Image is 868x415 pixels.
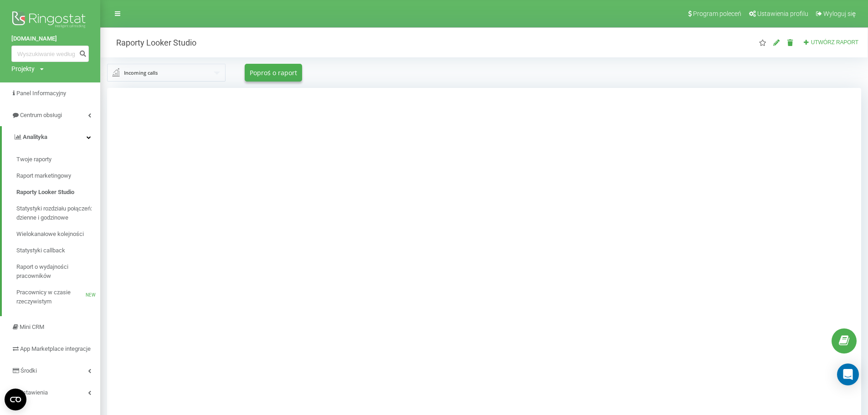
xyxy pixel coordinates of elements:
input: Wyszukiwanie według numeru [11,46,89,62]
span: Analityka [23,133,47,140]
a: Analityka [2,126,100,148]
a: Wielokanałowe kolejności [16,226,100,242]
span: Centrum obsługi [20,112,62,118]
button: Utwórz raport [800,39,861,46]
span: Raport o wydajności pracowników [16,262,96,281]
a: Raporty Looker Studio [16,184,100,200]
div: Open Intercom Messenger [837,364,859,385]
span: Statystyki rozdziału połączeń: dzienne i godzinowe [16,204,96,222]
span: Panel Informacyjny [16,90,66,97]
a: Twoje raporty [16,151,100,168]
button: Open CMP widget [5,389,26,410]
span: Wielokanałowe kolejności [16,230,84,239]
button: Poproś o raport [245,64,302,82]
span: Statystyki callback [16,246,65,255]
a: [DOMAIN_NAME] [11,34,89,43]
div: Projekty [11,64,35,73]
span: Wyloguj się [823,10,856,17]
span: Raporty Looker Studio [16,188,74,197]
span: Twoje raporty [16,155,51,164]
a: Statystyki callback [16,242,100,259]
span: Ustawienia profilu [757,10,808,17]
a: Raport marketingowy [16,168,100,184]
span: Utwórz raport [811,39,858,46]
span: Program poleceń [693,10,741,17]
img: Ringostat logo [11,9,89,32]
i: Utwórz raport [803,39,809,45]
i: Ten raport zostanie załadowany jako pierwszy po otwarciu aplikacji "Looker Studio Reports". Można... [759,39,767,46]
span: Środki [21,367,37,374]
h2: Raporty Looker Studio [107,37,196,48]
span: App Marketplace integracje [20,345,91,352]
span: Raport marketingowy [16,171,71,180]
span: Pracownicy w czasie rzeczywistym [16,288,86,306]
div: Incoming calls [124,68,158,78]
a: Statystyki rozdziału połączeń: dzienne i godzinowe [16,200,100,226]
span: Ustawienia [19,389,48,396]
i: Usuń raport [786,39,794,46]
i: Edytuj raportu [773,39,781,46]
a: Raport o wydajności pracowników [16,259,100,284]
a: Pracownicy w czasie rzeczywistymNEW [16,284,100,310]
span: Mini CRM [20,323,44,330]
